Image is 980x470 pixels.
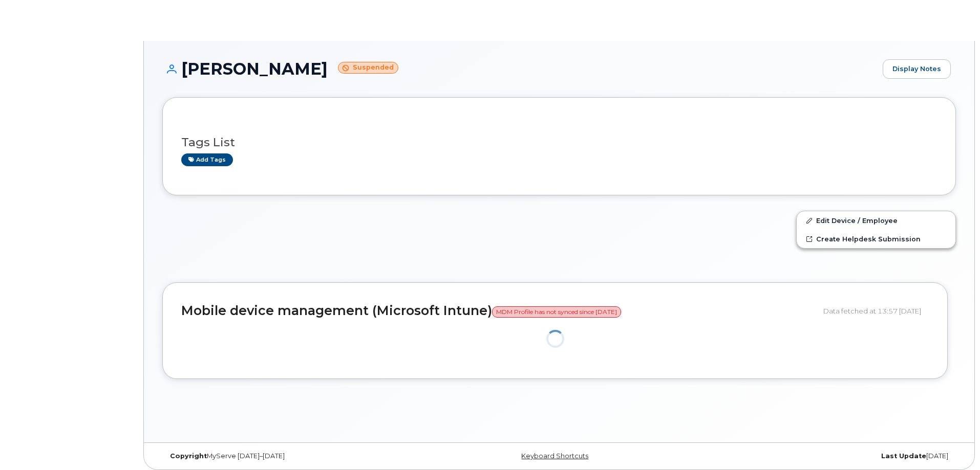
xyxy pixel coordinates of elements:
[170,452,207,460] strong: Copyright
[181,136,937,149] h3: Tags List
[797,230,955,248] a: Create Helpdesk Submission
[883,59,951,79] a: Display Notes
[162,452,427,460] div: MyServe [DATE]–[DATE]
[338,62,398,74] small: Suspended
[881,452,926,460] strong: Last Update
[181,304,816,318] h2: Mobile device management (Microsoft Intune)
[162,60,878,78] h1: [PERSON_NAME]
[691,452,956,460] div: [DATE]
[797,211,955,230] a: Edit Device / Employee
[521,452,588,460] a: Keyboard Shortcuts
[823,301,929,321] div: Data fetched at 13:57 [DATE]
[181,153,233,166] a: Add tags
[492,306,621,318] span: MDM Profile has not synced since [DATE]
